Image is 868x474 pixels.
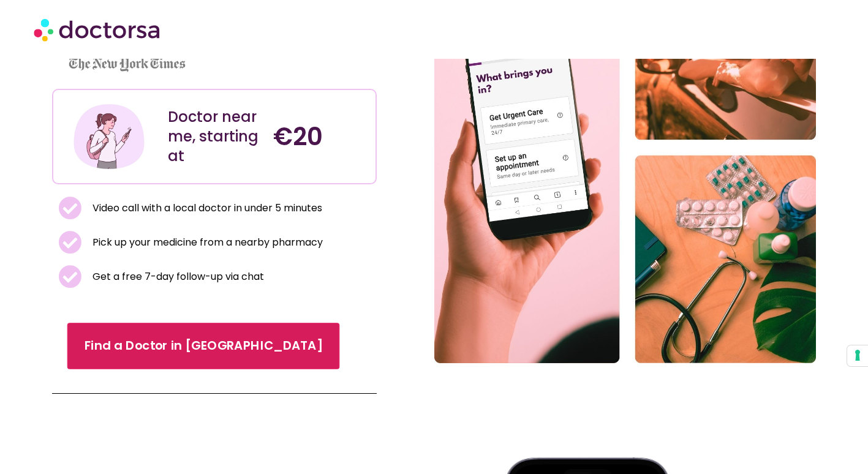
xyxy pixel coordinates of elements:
span: Find a Doctor in [GEOGRAPHIC_DATA] [85,337,323,355]
div: Doctor near me, starting at [168,107,261,166]
img: Illustration depicting a young woman in a casual outfit, engaged with her smartphone. She has a p... [72,99,146,174]
span: Pick up your medicine from a nearby pharmacy [89,234,323,251]
h4: €20 [273,122,366,151]
span: Get a free 7-day follow-up via chat [89,268,264,285]
span: Video call with a local doctor in under 5 minutes [89,200,322,217]
a: Find a Doctor in [GEOGRAPHIC_DATA] [67,323,340,369]
button: Your consent preferences for tracking technologies [847,345,868,366]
